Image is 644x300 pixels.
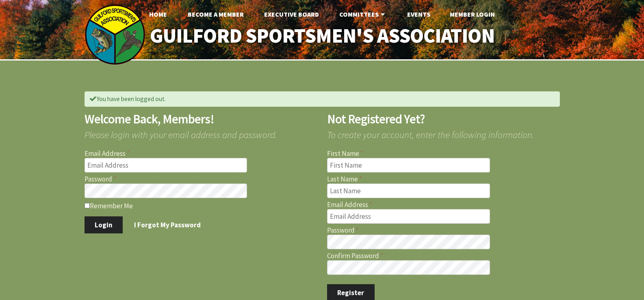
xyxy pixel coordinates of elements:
[327,227,560,234] label: Password
[143,6,173,22] a: Home
[327,125,560,139] span: To create your account, enter the following information.
[327,209,490,224] input: Email Address
[327,253,560,259] label: Confirm Password
[401,6,437,22] a: Events
[333,6,393,22] a: Committees
[124,216,211,233] a: I Forgot My Password
[85,203,90,208] input: Remember Me
[85,113,317,125] h2: Welcome Back, Members!
[327,158,490,173] input: First Name
[327,183,490,198] input: Last Name
[258,6,325,22] a: Executive Board
[132,19,512,53] a: Guilford Sportsmen's Association
[85,158,247,173] input: Email Address
[85,216,123,233] button: Login
[85,91,560,106] div: You have been logged out.
[85,201,317,209] label: Remember Me
[327,113,560,125] h2: Not Registered Yet?
[443,6,501,22] a: Member Login
[85,176,317,183] label: Password
[327,150,560,157] label: First Name
[181,6,250,22] a: Become A Member
[85,125,317,139] span: Please login with your email address and password.
[327,201,560,208] label: Email Address
[327,176,560,183] label: Last Name
[85,150,317,157] label: Email Address
[85,4,145,65] img: logo_sm.png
